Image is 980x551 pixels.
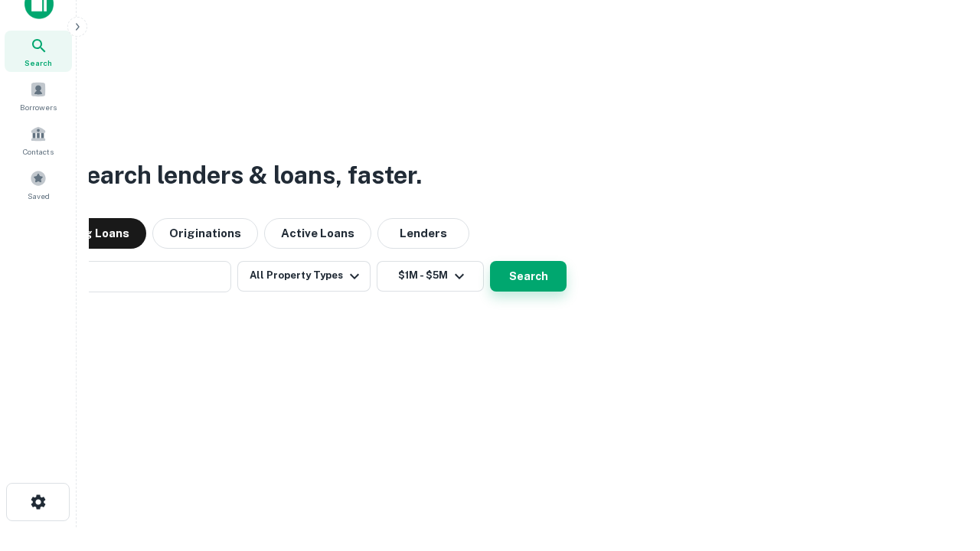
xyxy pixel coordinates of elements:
[237,261,371,292] button: All Property Types
[5,75,72,116] a: Borrowers
[20,101,57,113] span: Borrowers
[24,57,52,69] span: Search
[23,145,54,158] span: Contacts
[264,218,371,249] button: Active Loans
[377,218,469,249] button: Lenders
[5,119,72,161] a: Contacts
[903,429,980,502] iframe: Chat Widget
[152,218,258,249] button: Originations
[70,157,422,194] h3: Search lenders & loans, faster.
[5,164,72,205] a: Saved
[377,261,484,292] button: $1M - $5M
[490,261,567,292] button: Search
[5,31,72,72] a: Search
[28,190,50,202] span: Saved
